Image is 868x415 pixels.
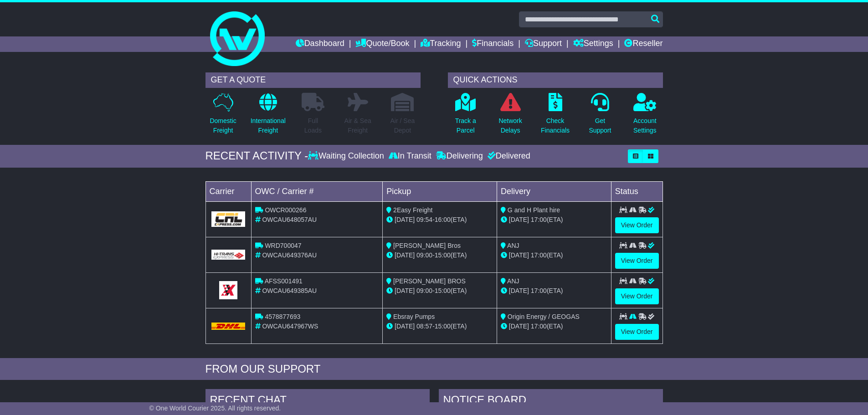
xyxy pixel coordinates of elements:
[262,323,318,330] span: OWCAU647967WS
[531,287,547,294] span: 17:00
[435,323,451,330] span: 15:00
[509,287,529,294] span: [DATE]
[416,216,432,223] span: 09:54
[386,151,434,161] div: In Transit
[250,92,286,140] a: InternationalFreight
[395,323,415,330] span: [DATE]
[501,286,607,296] div: (ETA)
[615,324,659,340] a: View Order
[501,251,607,260] div: (ETA)
[416,251,432,259] span: 09:00
[633,92,657,140] a: AccountSettings
[508,206,560,214] span: G and H Plant hire
[439,389,663,414] div: NOTICE BOARD
[531,216,547,223] span: 17:00
[508,313,580,320] span: Origin Energy / GEOGAS
[386,215,493,225] div: - (ETA)
[615,288,659,304] a: View Order
[265,313,300,320] span: 4578877693
[265,242,301,249] span: WRD700047
[209,92,236,140] a: DomesticFreight
[393,277,466,285] span: [PERSON_NAME] BROS
[435,287,451,294] span: 15:00
[296,36,344,52] a: Dashboard
[211,211,246,227] img: GetCarrierServiceLogo
[262,216,317,223] span: OWCAU648057AU
[615,253,659,269] a: View Order
[355,36,409,52] a: Quote/Book
[507,242,519,249] span: ANJ
[390,116,415,135] p: Air / Sea Depot
[421,36,461,52] a: Tracking
[455,116,476,135] p: Track a Parcel
[485,151,530,161] div: Delivered
[509,251,529,259] span: [DATE]
[455,92,477,140] a: Track aParcel
[448,72,663,88] div: QUICK ACTIONS
[434,151,485,161] div: Delivering
[386,251,493,260] div: - (ETA)
[302,116,324,135] p: Full Loads
[393,313,435,320] span: Ebsray Pumps
[498,92,522,140] a: NetworkDelays
[211,323,246,330] img: DHL.png
[395,216,415,223] span: [DATE]
[624,36,663,52] a: Reseller
[633,116,657,135] p: Account Settings
[219,281,237,299] img: GetCarrierServiceLogo
[573,36,613,52] a: Settings
[205,181,251,201] td: Carrier
[383,181,497,201] td: Pickup
[149,405,281,412] span: © One World Courier 2025. All rights reserved.
[497,181,611,201] td: Delivery
[615,217,659,233] a: View Order
[308,151,386,161] div: Waiting Collection
[501,322,607,331] div: (ETA)
[262,287,317,294] span: OWCAU649385AU
[435,251,451,259] span: 15:00
[265,206,306,214] span: OWCR000266
[540,92,570,140] a: CheckFinancials
[395,251,415,259] span: [DATE]
[589,116,611,135] p: Get Support
[395,287,415,294] span: [DATE]
[205,363,663,376] div: FROM OUR SUPPORT
[205,389,430,414] div: RECENT CHAT
[531,323,547,330] span: 17:00
[205,149,308,163] div: RECENT ACTIVITY -
[611,181,663,201] td: Status
[386,322,493,331] div: - (ETA)
[507,277,519,285] span: ANJ
[386,286,493,296] div: - (ETA)
[416,287,432,294] span: 09:00
[205,72,421,88] div: GET A QUOTE
[501,215,607,225] div: (ETA)
[588,92,611,140] a: GetSupport
[525,36,562,52] a: Support
[393,206,432,214] span: 2Easy Freight
[251,181,383,201] td: OWC / Carrier #
[509,323,529,330] span: [DATE]
[498,116,522,135] p: Network Delays
[509,216,529,223] span: [DATE]
[435,216,451,223] span: 16:00
[344,116,371,135] p: Air & Sea Freight
[472,36,514,52] a: Financials
[393,242,461,249] span: [PERSON_NAME] Bros
[531,251,547,259] span: 17:00
[210,116,236,135] p: Domestic Freight
[262,251,317,259] span: OWCAU649376AU
[211,250,246,260] img: GetCarrierServiceLogo
[416,323,432,330] span: 08:57
[265,277,303,285] span: AFSS001491
[541,116,570,135] p: Check Financials
[251,116,286,135] p: International Freight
